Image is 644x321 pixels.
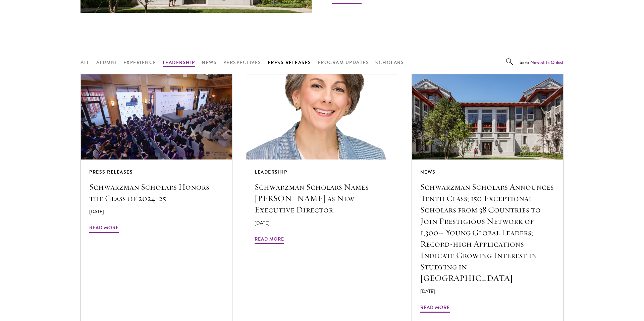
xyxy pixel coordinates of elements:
[223,58,261,67] button: Perspectives
[255,235,284,245] span: Read More
[520,59,529,66] span: Sort:
[420,181,555,284] h5: Schwarzman Scholars Announces Tenth Class; 150 Exceptional Scholars from 38 Countries to Join Pre...
[80,58,90,67] button: All
[255,219,389,227] p: [DATE]
[420,303,450,314] span: Read More
[318,58,369,67] button: Program Updates
[163,58,195,67] button: Leadership
[89,223,119,234] span: Read More
[268,58,311,67] button: Press Releases
[202,58,217,67] button: News
[255,181,389,215] h5: Schwarzman Scholars Names [PERSON_NAME] as New Executive Director
[96,58,117,67] button: Alumni
[89,181,224,204] h5: Schwarzman Scholars Honors the Class of 2024-25
[123,58,156,67] button: Experience
[530,59,563,66] button: Newest to Oldest
[375,58,404,67] button: Scholars
[255,168,389,176] div: Leadership
[89,168,224,176] div: Press Releases
[420,168,555,176] div: News
[89,208,224,215] p: [DATE]
[420,288,555,295] p: [DATE]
